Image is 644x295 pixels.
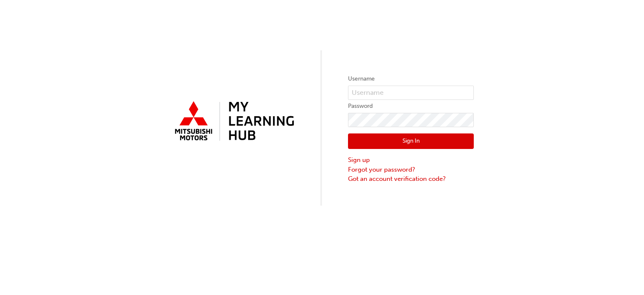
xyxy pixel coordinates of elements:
a: Sign up [348,155,474,165]
label: Password [348,101,474,111]
a: Forgot your password? [348,165,474,175]
button: Sign In [348,133,474,149]
img: mmal [170,98,296,146]
input: Username [348,86,474,100]
label: Username [348,74,474,84]
a: Got an account verification code? [348,174,474,184]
